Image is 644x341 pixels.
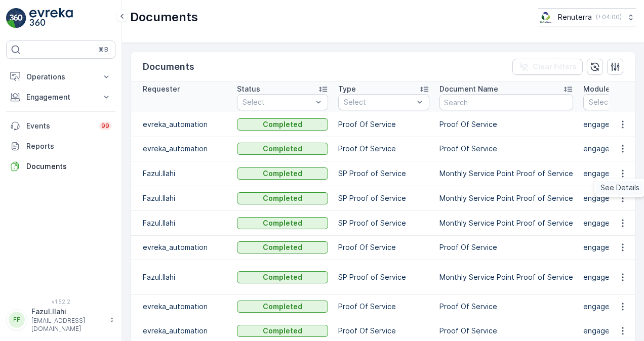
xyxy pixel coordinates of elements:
[6,8,26,28] img: logo
[439,326,573,336] p: Proof Of Service
[439,84,498,94] p: Document Name
[439,168,573,179] p: Monthly Service Point Proof of Service
[263,272,302,282] p: Completed
[6,307,115,333] button: FFFazul.Ilahi[EMAIL_ADDRESS][DOMAIN_NAME]
[263,119,302,130] p: Completed
[130,9,198,25] p: Documents
[439,218,573,228] p: Monthly Service Point Proof of Service
[101,122,109,130] p: 99
[338,326,429,336] p: Proof Of Service
[439,119,573,130] p: Proof Of Service
[26,72,95,82] p: Operations
[263,326,302,336] p: Completed
[538,12,554,23] img: Screenshot_2024-07-26_at_13.33.01.png
[338,242,429,252] p: Proof Of Service
[263,242,302,252] p: Completed
[6,299,115,305] span: v 1.52.2
[338,144,429,154] p: Proof Of Service
[26,161,111,172] p: Documents
[143,218,227,228] p: Fazul.Ilahi
[558,12,592,22] p: Renuterra
[338,193,429,203] p: SP Proof of Service
[26,141,111,151] p: Reports
[237,84,260,94] p: Status
[237,241,328,253] button: Completed
[143,168,227,179] p: Fazul.Ilahi
[439,94,573,110] input: Search
[338,218,429,228] p: SP Proof of Service
[243,97,312,107] p: Select
[439,193,573,203] p: Monthly Service Point Proof of Service
[237,271,328,283] button: Completed
[439,242,573,252] p: Proof Of Service
[600,183,639,193] span: See Details
[6,136,115,156] a: Reports
[143,84,180,94] p: Requester
[263,144,302,154] p: Completed
[143,60,194,74] p: Documents
[263,168,302,179] p: Completed
[237,118,328,131] button: Completed
[143,302,227,312] p: evreka_automation
[512,59,583,75] button: Clear Filters
[439,272,573,282] p: Monthly Service Point Proof of Service
[439,302,573,312] p: Proof Of Service
[237,301,328,313] button: Completed
[237,143,328,155] button: Completed
[237,325,328,337] button: Completed
[143,193,227,203] p: Fazul.Ilahi
[338,168,429,179] p: SP Proof of Service
[338,272,429,282] p: SP Proof of Service
[98,46,108,54] p: ⌘B
[31,317,104,333] p: [EMAIL_ADDRESS][DOMAIN_NAME]
[263,193,302,203] p: Completed
[143,119,227,130] p: evreka_automation
[143,242,227,252] p: evreka_automation
[237,217,328,229] button: Completed
[6,67,115,87] button: Operations
[237,167,328,180] button: Completed
[583,84,610,94] p: Module
[263,218,302,228] p: Completed
[29,8,73,28] img: logo_light-DOdMpM7g.png
[263,302,302,312] p: Completed
[338,84,356,94] p: Type
[237,192,328,204] button: Completed
[143,272,227,282] p: Fazul.Ilahi
[6,87,115,107] button: Engagement
[344,97,414,107] p: Select
[9,312,25,328] div: FF
[143,144,227,154] p: evreka_automation
[26,121,93,131] p: Events
[439,144,573,154] p: Proof Of Service
[596,13,622,21] p: ( +04:00 )
[538,8,636,26] button: Renuterra(+04:00)
[533,62,577,72] p: Clear Filters
[338,119,429,130] p: Proof Of Service
[31,307,104,317] p: Fazul.Ilahi
[6,156,115,177] a: Documents
[26,92,95,102] p: Engagement
[6,116,115,136] a: Events99
[338,302,429,312] p: Proof Of Service
[596,181,643,195] a: See Details
[143,326,227,336] p: evreka_automation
